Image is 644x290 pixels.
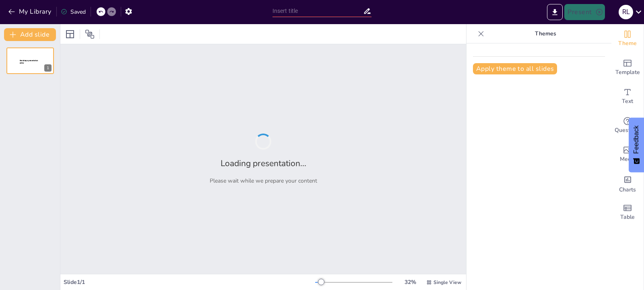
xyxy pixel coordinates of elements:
span: Table [620,213,635,222]
button: R L [619,4,633,20]
button: My Library [6,5,55,18]
div: Add images, graphics, shapes or video [611,140,644,169]
button: Apply theme to all slides [473,63,557,74]
div: Add charts and graphs [611,169,644,198]
div: Add a table [611,198,644,227]
h2: Loading presentation... [221,158,306,169]
input: Insert title [272,5,363,17]
div: 32 % [400,278,420,286]
p: Please wait while we prepare your content [210,177,317,185]
div: Add ready made slides [611,53,644,82]
span: Theme [618,39,637,48]
span: Media [620,155,636,164]
span: Text [622,97,633,106]
button: Present [564,4,605,20]
button: Add slide [4,28,56,41]
p: Themes [487,24,603,43]
div: 1 [6,47,54,74]
span: Sendsteps presentation editor [20,60,38,64]
div: Change the overall theme [611,24,644,53]
span: Feedback [633,125,640,154]
span: Position [85,29,95,39]
button: Export to PowerPoint [547,4,563,20]
div: Saved [61,8,86,16]
div: R L [619,5,633,19]
div: Get real-time input from your audience [611,111,644,140]
div: 1 [44,64,52,72]
span: Questions [615,126,641,135]
button: Feedback - Show survey [629,117,644,172]
span: Charts [619,185,636,194]
div: Layout [64,28,76,41]
span: Template [615,68,640,77]
span: Single View [433,279,461,286]
div: Slide 1 / 1 [64,278,315,286]
div: Add text boxes [611,82,644,111]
